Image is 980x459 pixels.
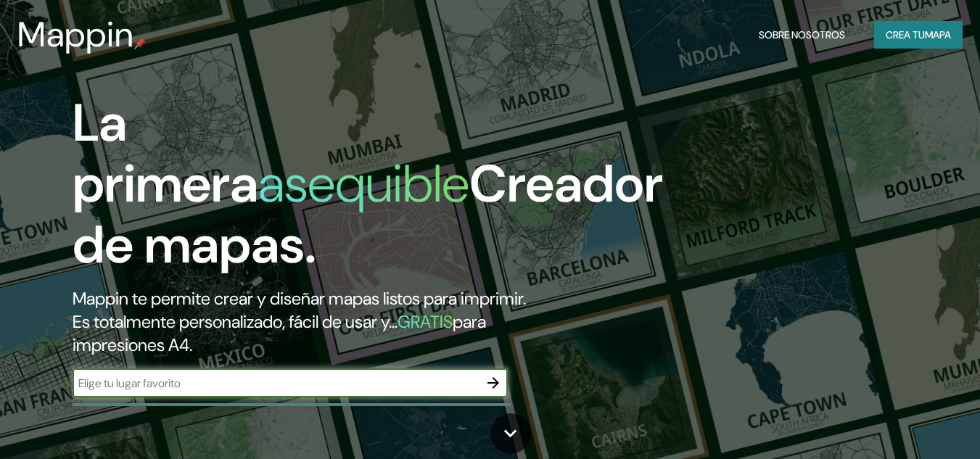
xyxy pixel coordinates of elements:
[73,89,258,218] font: La primera
[17,12,134,57] font: Mappin
[398,310,453,333] font: GRATIS
[886,28,925,41] font: Crea tu
[925,28,951,41] font: mapa
[73,150,663,278] font: Creador de mapas.
[874,21,963,49] button: Crea tumapa
[258,150,469,218] font: asequible
[73,375,479,392] input: Elige tu lugar favorito
[759,28,845,41] font: Sobre nosotros
[73,310,398,333] font: Es totalmente personalizado, fácil de usar y...
[73,287,526,310] font: Mappin te permite crear y diseñar mapas listos para imprimir.
[753,21,851,49] button: Sobre nosotros
[134,38,146,49] img: pin de mapeo
[73,310,486,356] font: para impresiones A4.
